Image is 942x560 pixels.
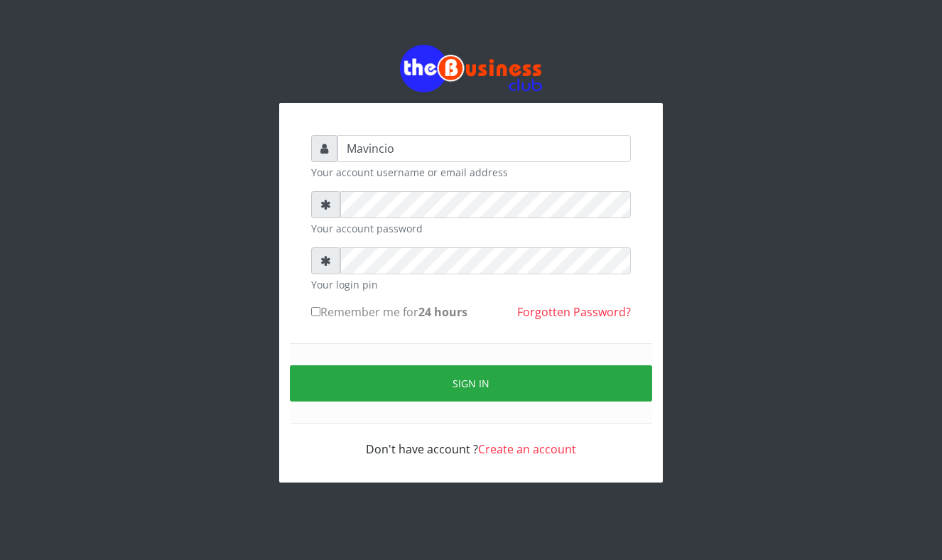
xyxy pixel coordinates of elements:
[478,441,576,457] a: Create an account
[311,221,631,236] small: Your account password
[517,304,631,320] a: Forgotten Password?
[418,304,467,320] b: 24 hours
[337,135,631,162] input: Username or email address
[311,424,631,458] div: Don't have account ?
[311,307,320,316] input: Remember me for24 hours
[290,365,652,402] button: Sign in
[311,165,631,180] small: Your account username or email address
[311,303,467,321] label: Remember me for
[311,277,631,292] small: Your login pin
